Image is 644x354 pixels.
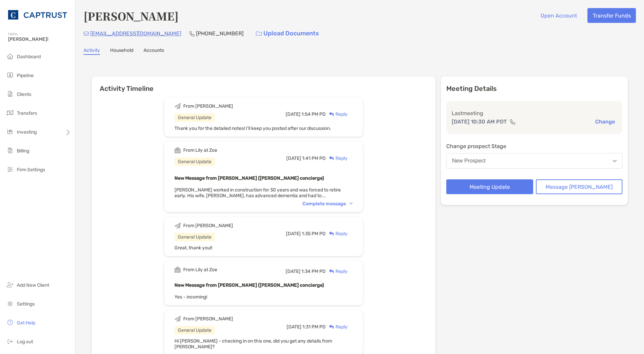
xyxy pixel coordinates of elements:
div: From Lily at Zoe [183,147,217,153]
p: Meeting Details [446,84,622,93]
button: Change [593,118,617,125]
div: Reply [326,323,348,330]
a: Activity [84,47,100,55]
span: Hi [PERSON_NAME] - checking in on this one, did you get any details from [PERSON_NAME]? [174,338,332,350]
span: Great, thank you!! [174,245,212,251]
img: dashboard icon [6,52,14,60]
span: Log out [17,339,33,345]
div: New Prospect [452,158,486,164]
a: Upload Documents [252,26,323,41]
span: Yes - incoming! [174,294,207,300]
img: button icon [256,31,262,36]
span: Settings [17,301,35,307]
img: Event icon [174,316,181,322]
p: [DATE] 10:30 AM PDT [452,117,507,126]
img: Event icon [174,267,181,273]
div: General Update [174,157,215,166]
button: Open Account [535,8,582,23]
span: [PERSON_NAME] worked in construction for 30 years and was forced to retire early. His wife, [PERS... [174,187,341,199]
span: 1:34 PM PD [301,269,326,274]
img: transfers icon [6,109,14,117]
span: Billing [17,148,29,154]
div: General Update [174,326,215,334]
img: Reply icon [329,325,334,329]
img: communication type [510,119,516,125]
span: Dashboard [17,54,41,60]
img: logout icon [6,337,14,345]
div: From [PERSON_NAME] [183,223,233,228]
span: Investing [17,129,37,135]
span: Transfers [17,110,37,116]
img: CAPTRUST Logo [8,3,67,27]
img: Chevron icon [350,203,353,205]
div: From Lily at Zoe [183,267,217,273]
img: Reply icon [329,112,334,116]
p: [EMAIL_ADDRESS][DOMAIN_NAME] [90,29,181,38]
img: clients icon [6,90,14,98]
button: New Prospect [446,153,622,169]
img: Reply icon [329,156,334,161]
img: billing icon [6,146,14,154]
img: Email Icon [84,32,89,36]
div: From [PERSON_NAME] [183,103,233,109]
img: firm-settings icon [6,165,14,173]
span: Add New Client [17,282,49,288]
span: Thank you for the detailed notes! I'll keep you posted after our discussion. [174,126,331,131]
img: pipeline icon [6,71,14,79]
span: 1:41 PM PD [302,155,326,161]
div: From [PERSON_NAME] [183,316,233,322]
span: [DATE] [286,155,301,161]
b: New Message from [PERSON_NAME] ([PERSON_NAME] concierge) [174,282,324,288]
span: 1:54 PM PD [301,111,326,117]
img: Reply icon [329,232,334,236]
img: investing icon [6,128,14,136]
div: Complete message [302,201,353,207]
img: Open dropdown arrow [613,160,617,162]
img: Event icon [174,222,181,229]
img: Event icon [174,103,181,109]
button: Meeting Update [446,179,533,194]
a: Accounts [143,47,164,55]
img: Reply icon [329,269,334,274]
span: Get Help [17,320,35,326]
div: Reply [326,268,348,275]
h6: Activity Timeline [92,76,436,93]
img: Phone Icon [189,31,195,36]
p: [PHONE_NUMBER] [196,29,244,38]
span: [DATE] [286,269,300,274]
button: Transfer Funds [587,8,636,23]
div: Reply [326,111,348,118]
div: Reply [326,230,348,237]
span: 1:31 PM PD [302,324,326,330]
span: Pipeline [17,73,34,78]
div: General Update [174,233,215,241]
span: Firm Settings [17,167,45,173]
b: New Message from [PERSON_NAME] ([PERSON_NAME] concierge) [174,175,324,181]
img: settings icon [6,299,14,308]
div: Reply [326,155,348,162]
p: Last meeting [452,109,617,117]
a: Household [110,47,133,55]
h4: [PERSON_NAME] [84,8,179,24]
span: 1:35 PM PD [302,231,326,237]
span: [DATE] [286,231,301,237]
span: [PERSON_NAME]! [8,36,71,42]
span: [DATE] [286,111,300,117]
span: [DATE] [287,324,301,330]
img: get-help icon [6,318,14,326]
p: Change prospect Stage [446,142,622,150]
button: Message [PERSON_NAME] [536,179,623,194]
div: General Update [174,113,215,122]
span: Clients [17,92,31,97]
img: Event icon [174,147,181,153]
img: add_new_client icon [6,281,14,289]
